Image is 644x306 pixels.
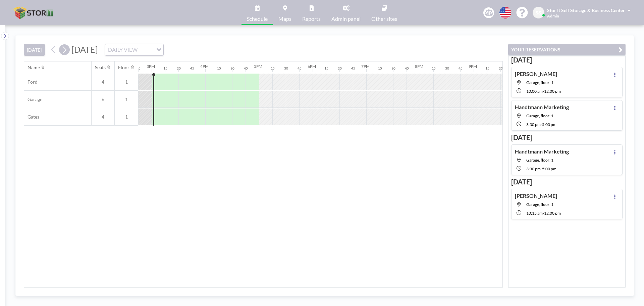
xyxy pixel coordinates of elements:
span: Other sites [371,16,397,21]
span: - [541,166,542,171]
h4: Handtmann Marketing [515,148,569,155]
div: 15 [163,66,167,71]
button: YOUR RESERVATIONS [508,44,626,55]
div: 9PM [469,64,477,69]
span: Admin [547,13,559,18]
div: Floor [118,64,129,71]
h4: [PERSON_NAME] [515,71,557,77]
span: Reports [302,16,321,21]
div: 45 [298,66,302,71]
span: 1 [115,114,138,120]
span: Garage, floor: 1 [526,158,553,163]
span: 1 [115,79,138,85]
span: Gates [24,114,39,120]
span: 12:00 PM [544,89,561,94]
span: 3:30 PM [526,166,541,171]
span: 1 [115,96,138,102]
h3: [DATE] [511,178,623,186]
span: Admin panel [331,16,361,21]
div: 3PM [147,64,155,69]
h4: Handtmann Marketing [515,104,569,111]
h3: [DATE] [511,133,623,142]
button: [DATE] [24,44,45,56]
div: 45 [459,66,463,71]
div: 45 [351,66,355,71]
div: 45 [190,66,194,71]
span: Garage, floor: 1 [526,80,553,85]
input: Search for option [140,45,152,54]
h4: [PERSON_NAME] [515,192,557,199]
div: 15 [432,66,436,71]
div: Seats [95,64,106,71]
div: 45 [405,66,409,71]
div: 15 [324,66,328,71]
span: Garage, floor: 1 [526,202,553,207]
span: Schedule [247,16,268,21]
div: 45 [244,66,248,71]
span: Maps [278,16,291,21]
div: 30 [338,66,342,71]
span: DAILY VIEW [107,45,139,54]
div: 30 [391,66,395,71]
span: - [541,122,542,127]
span: 6 [92,96,114,102]
div: 15 [271,66,275,71]
div: 4PM [200,64,209,69]
div: 15 [485,66,489,71]
span: 3:30 PM [526,122,541,127]
h3: [DATE] [511,56,623,64]
div: 15 [378,66,382,71]
span: 12:00 PM [544,211,561,216]
div: Name [28,64,40,71]
div: 15 [217,66,221,71]
div: 30 [445,66,449,71]
div: 45 [137,66,141,71]
div: 7PM [361,64,370,69]
div: 30 [177,66,181,71]
span: Ford [24,79,38,85]
div: 5PM [254,64,262,69]
img: organization-logo [11,6,57,19]
div: 6PM [308,64,316,69]
span: S& [536,10,542,16]
span: Garage [24,96,42,102]
span: [DATE] [71,44,98,54]
span: 5:00 PM [542,166,556,171]
span: Stor It Self Storage & Business Center [547,7,625,13]
div: 8PM [415,64,423,69]
span: - [543,211,544,216]
div: 30 [284,66,288,71]
div: Search for option [105,44,163,55]
span: - [543,89,544,94]
span: 10:15 AM [526,211,543,216]
span: Garage, floor: 1 [526,113,553,118]
span: 5:00 PM [542,122,556,127]
span: 4 [92,79,114,85]
span: 10:00 AM [526,89,543,94]
div: 30 [230,66,234,71]
span: 4 [92,114,114,120]
div: 30 [499,66,503,71]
